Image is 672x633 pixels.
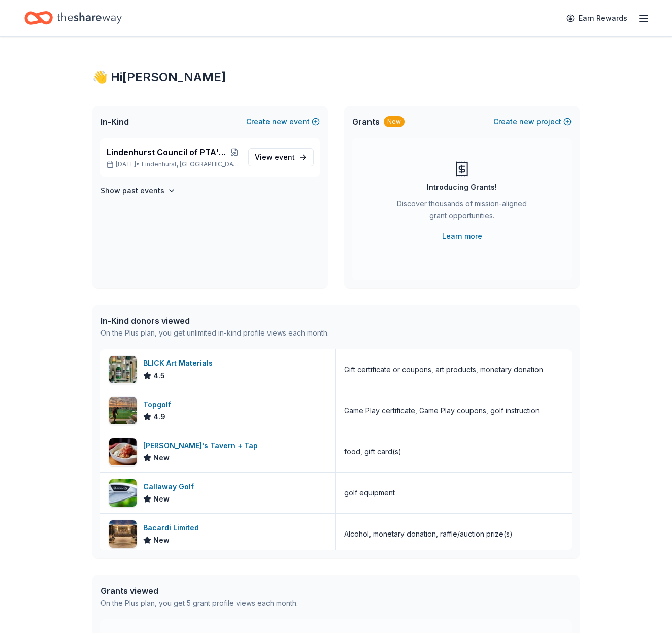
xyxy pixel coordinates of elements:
[493,116,572,128] button: Createnewproject
[100,597,298,609] div: On the Plus plan, you get 5 grant profile views each month.
[344,446,401,458] div: food, gift card(s)
[143,481,198,493] div: Callaway Golf
[109,397,137,424] img: Image for Topgolf
[272,116,287,128] span: new
[153,370,165,382] span: 4.5
[107,146,229,158] span: Lindenhurst Council of PTA's "Bright Futures" Fundraiser
[24,6,122,30] a: Home
[248,148,314,166] a: View event
[142,160,240,169] span: Lindenhurst, [GEOGRAPHIC_DATA]
[109,520,137,548] img: Image for Bacardi Limited
[143,440,262,452] div: [PERSON_NAME]'s Tavern + Tap
[109,438,137,465] img: Image for Tommy's Tavern + Tap
[352,116,380,128] span: Grants
[92,69,580,85] div: 👋 Hi [PERSON_NAME]
[100,327,329,339] div: On the Plus plan, you get unlimited in-kind profile views each month.
[519,116,534,128] span: new
[107,160,240,169] p: [DATE] •
[100,315,329,327] div: In-Kind donors viewed
[100,585,298,597] div: Grants viewed
[275,153,295,161] span: event
[143,522,203,534] div: Bacardi Limited
[344,487,395,499] div: golf equipment
[100,185,176,197] button: Show past events
[255,151,295,163] span: View
[153,411,165,423] span: 4.9
[109,356,137,383] img: Image for BLICK Art Materials
[153,493,170,505] span: New
[100,116,129,128] span: In-Kind
[393,197,531,226] div: Discover thousands of mission-aligned grant opportunities.
[153,534,170,546] span: New
[344,405,540,417] div: Game Play certificate, Game Play coupons, golf instruction
[143,357,217,370] div: BLICK Art Materials
[153,452,170,464] span: New
[100,185,164,197] h4: Show past events
[109,479,137,507] img: Image for Callaway Golf
[427,181,497,193] div: Introducing Grants!
[344,363,543,376] div: Gift certificate or coupons, art products, monetary donation
[384,116,405,127] div: New
[246,116,320,128] button: Createnewevent
[560,9,633,27] a: Earn Rewards
[143,398,175,411] div: Topgolf
[344,528,513,540] div: Alcohol, monetary donation, raffle/auction prize(s)
[442,230,482,242] a: Learn more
